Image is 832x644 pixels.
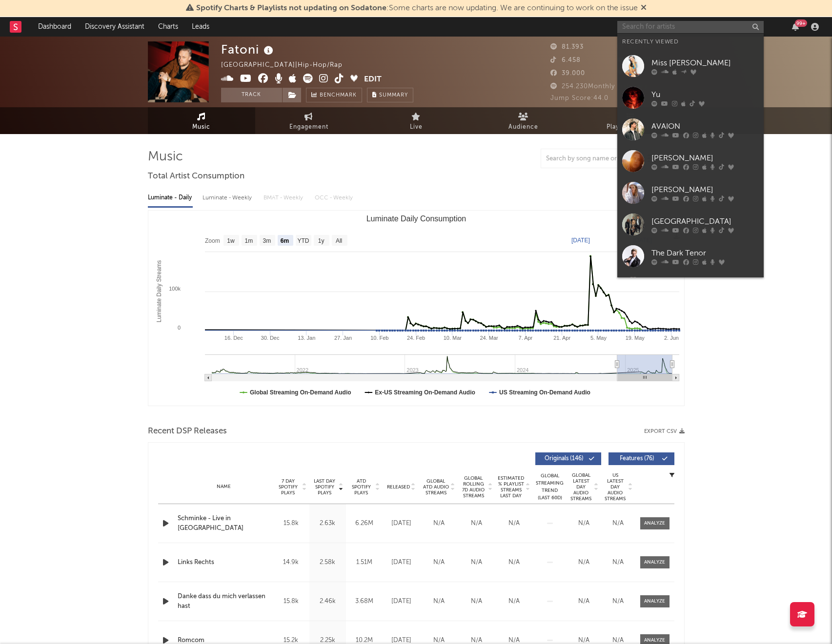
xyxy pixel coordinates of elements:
span: 7 Day Spotify Plays [275,478,301,496]
a: Danke dass du mich verlassen hast [178,592,270,611]
div: N/A [604,519,633,528]
text: 1y [318,237,324,244]
span: Playlists/Charts [607,121,655,133]
text: 10. Mar [443,335,462,341]
div: 2.58k [312,558,344,567]
span: 39.000 [550,70,585,77]
text: [DATE] [571,237,590,244]
span: Global ATD Audio Streams [423,478,449,496]
text: Luminate Daily Streams [156,260,162,322]
div: Yu [651,89,759,100]
a: Links Rechts [178,558,270,567]
a: Charts [151,17,185,37]
text: Luminate Daily Consumption [366,215,466,223]
button: 99+ [792,23,799,31]
div: 99 + [795,20,807,27]
button: Track [221,88,282,102]
div: [PERSON_NAME] [651,184,759,195]
div: Miss [PERSON_NAME] [651,57,759,69]
text: 7. Apr [518,335,532,341]
a: Dashboard [31,17,78,37]
span: : Some charts are now updating. We are continuing to work on the issue [196,4,638,12]
div: 1.51M [348,558,380,567]
button: Export CSV [644,429,685,434]
a: [PERSON_NAME] [617,145,764,177]
div: N/A [569,597,599,606]
span: Global Rolling 7D Audio Streams [460,475,487,499]
div: N/A [460,597,493,606]
a: Engagement [255,107,363,134]
div: N/A [460,519,493,528]
text: 3m [263,237,271,244]
text: 5. May [590,335,607,341]
div: Name [178,483,270,490]
text: 27. Jan [334,335,352,341]
div: 15.8k [275,519,307,528]
div: N/A [604,558,633,567]
div: N/A [423,597,455,606]
div: 2.63k [312,519,344,528]
div: [GEOGRAPHIC_DATA] | Hip-Hop/Rap [221,59,354,71]
text: Zoom [205,237,220,244]
span: Dismiss [641,4,647,12]
span: Total Artist Consumption [148,171,244,182]
span: Spotify Charts & Playlists not updating on Sodatone [196,4,386,12]
span: US Latest Day Audio Streams [604,472,627,502]
text: 21. Apr [553,335,570,341]
text: 2. Jun [664,335,678,341]
div: Luminate - Daily [148,190,193,206]
span: Global Latest Day Audio Streams [569,472,593,502]
div: N/A [498,558,530,567]
a: Benchmark [306,88,362,102]
div: N/A [498,519,530,528]
button: Features(76) [609,452,674,465]
a: Live [363,107,470,134]
button: Originals(146) [535,452,601,465]
div: [DATE] [385,558,418,567]
text: 13. Jan [298,335,315,341]
span: Last Day Spotify Plays [312,478,338,496]
a: [GEOGRAPHIC_DATA] [617,209,764,240]
span: 254.230 Monthly Listeners [550,83,648,90]
div: [DATE] [385,519,418,528]
svg: Luminate Daily Consumption [148,211,684,406]
div: 15.8k [275,597,307,606]
div: AVAION [651,120,759,132]
div: [DATE] [385,597,418,606]
a: [PERSON_NAME] [617,177,764,209]
div: 2.46k [312,597,344,606]
div: N/A [569,519,599,528]
text: 24. Feb [406,335,425,341]
text: Ex-US Streaming On-Demand Audio [375,389,475,396]
div: 6.26M [348,519,380,528]
div: [PERSON_NAME] [651,152,759,164]
text: 0 [177,325,180,331]
a: Discovery Assistant [78,17,151,37]
span: Live [410,121,423,133]
span: Originals ( 146 ) [542,456,587,462]
text: 1m [244,237,253,244]
div: Fatoni [221,41,276,58]
a: Miss [PERSON_NAME] [617,50,764,82]
div: Global Streaming Trend (Last 60D) [535,472,565,502]
text: YTD [297,237,309,244]
span: 81.393 [550,44,584,50]
button: Edit [364,74,382,86]
input: Search for artists [617,21,764,33]
div: N/A [569,558,599,567]
span: Jump Score: 44.0 [550,95,609,101]
a: Leads [185,17,216,37]
span: Features ( 76 ) [615,456,660,462]
span: Summary [379,93,408,98]
span: Released [387,484,410,490]
text: 100k [169,286,181,292]
div: [GEOGRAPHIC_DATA] [651,215,759,227]
text: 10. Feb [370,335,388,341]
text: 1w [227,237,235,244]
text: 6m [280,237,288,244]
a: Unheilig [617,272,764,304]
div: Schminke - Live in [GEOGRAPHIC_DATA] [178,514,270,533]
span: 6.458 [550,57,581,63]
